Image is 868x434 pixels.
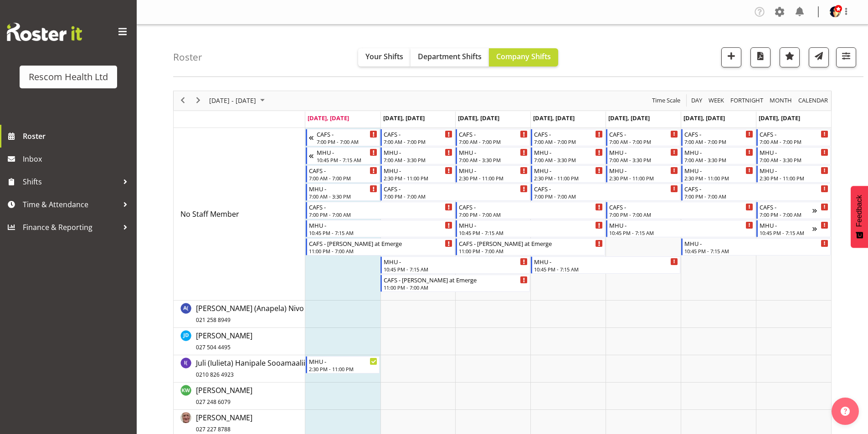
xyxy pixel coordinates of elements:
div: No Staff Member"s event - MHU - Begin From Saturday, October 11, 2025 at 7:00:00 AM GMT+13:00 End... [681,147,755,164]
a: [PERSON_NAME]027 248 6079 [196,385,252,407]
span: [PERSON_NAME] [196,331,252,352]
img: Rosterit website logo [7,23,82,41]
div: 7:00 PM - 7:00 AM [760,211,812,218]
div: Juli (Iulieta) Hanipale Sooamaalii"s event - MHU - Begin From Monday, October 6, 2025 at 2:30:00 ... [306,356,380,373]
div: 7:00 AM - 3:30 PM [760,156,828,163]
div: MHU - [384,166,452,175]
div: CAFS - [609,202,753,211]
div: 2:30 PM - 11:00 PM [459,174,528,182]
span: 0210 826 4923 [196,371,234,378]
span: [DATE], [DATE] [608,114,650,122]
div: No Staff Member"s event - CAFS - Begin From Wednesday, October 8, 2025 at 7:00:00 AM GMT+13:00 En... [456,129,530,146]
div: No Staff Member"s event - MHU - Begin From Friday, October 10, 2025 at 10:45:00 PM GMT+13:00 Ends... [606,220,755,237]
span: Feedback [855,195,863,227]
div: CAFS - [760,202,812,211]
div: CAFS - [459,129,528,138]
button: Add a new shift [721,47,741,67]
a: [PERSON_NAME]027 504 4495 [196,330,252,352]
button: Send a list of all shifts for the selected filtered period to all rostered employees. [809,47,829,67]
div: MHU - [309,220,453,230]
div: No Staff Member"s event - CAFS - Lance at Emerge Begin From Tuesday, October 7, 2025 at 11:00:00 ... [380,275,530,292]
span: [PERSON_NAME] [196,413,252,434]
div: 10:45 PM - 7:15 AM [760,229,812,236]
div: No Staff Member"s event - MHU - Begin From Sunday, October 12, 2025 at 2:30:00 PM GMT+13:00 Ends ... [756,165,831,183]
button: Department Shifts [411,48,489,66]
span: [DATE], [DATE] [308,114,349,122]
td: Juli (Iulieta) Hanipale Sooamaalii resource [174,355,305,383]
span: 027 248 6079 [196,398,231,406]
div: 7:00 PM - 7:00 AM [317,138,378,145]
div: 7:00 PM - 7:00 AM [684,193,828,200]
div: MHU - [317,148,378,157]
button: Time Scale [651,95,682,106]
div: No Staff Member"s event - MHU - Begin From Thursday, October 9, 2025 at 2:30:00 PM GMT+13:00 Ends... [531,165,605,183]
span: 027 227 8788 [196,425,231,433]
img: lisa-averill4ed0ba207759471a3c7c9c0bc18f64d8.png [830,6,841,17]
div: 7:00 AM - 7:00 PM [459,138,528,145]
div: MHU - [760,148,828,157]
h4: Roster [173,52,202,62]
div: 10:45 PM - 7:15 AM [309,229,453,236]
div: 7:00 AM - 7:00 PM [684,138,753,145]
div: 10:45 PM - 7:15 AM [609,229,753,236]
span: 027 504 4495 [196,343,231,351]
div: MHU - [609,166,678,175]
img: help-xxl-2.png [841,407,850,416]
div: No Staff Member"s event - MHU - Begin From Sunday, October 12, 2025 at 10:45:00 PM GMT+13:00 Ends... [756,220,831,237]
span: Company Shifts [496,51,551,61]
div: No Staff Member"s event - MHU - Begin From Sunday, October 12, 2025 at 7:00:00 AM GMT+13:00 Ends ... [756,147,831,164]
div: 10:45 PM - 7:15 AM [459,229,603,236]
div: MHU - [384,257,528,266]
div: 10:45 PM - 7:15 AM [684,247,828,255]
div: 10:45 PM - 7:15 AM [317,156,378,163]
div: MHU - [534,148,603,157]
div: No Staff Member"s event - MHU - Begin From Thursday, October 9, 2025 at 10:45:00 PM GMT+13:00 End... [531,256,680,274]
div: No Staff Member"s event - MHU - Begin From Saturday, October 11, 2025 at 2:30:00 PM GMT+13:00 End... [681,165,755,183]
div: CAFS - [609,129,678,138]
div: No Staff Member"s event - MHU - Begin From Wednesday, October 8, 2025 at 7:00:00 AM GMT+13:00 End... [456,147,530,164]
a: No Staff Member [180,209,239,220]
div: 7:00 PM - 7:00 AM [534,193,678,200]
a: [PERSON_NAME]027 227 8788 [196,412,252,434]
span: [DATE], [DATE] [383,114,425,122]
button: Timeline Day [690,95,704,106]
span: Inbox [23,152,132,166]
button: Month [797,95,830,106]
span: Fortnight [729,95,764,106]
span: Time Scale [651,95,681,106]
div: No Staff Member"s event - CAFS - Begin From Monday, October 6, 2025 at 7:00:00 PM GMT+13:00 Ends ... [306,202,455,219]
div: 7:00 PM - 7:00 AM [309,211,453,218]
div: 2:30 PM - 11:00 PM [384,174,452,182]
div: No Staff Member"s event - CAFS - Begin From Thursday, October 9, 2025 at 7:00:00 AM GMT+13:00 End... [531,129,605,146]
div: No Staff Member"s event - MHU - Begin From Friday, October 10, 2025 at 2:30:00 PM GMT+13:00 Ends ... [606,165,680,183]
div: 11:00 PM - 7:00 AM [459,247,603,255]
div: 11:00 PM - 7:00 AM [309,247,453,255]
span: [DATE], [DATE] [683,114,725,122]
div: CAFS - [PERSON_NAME] at Emerge [309,239,453,248]
div: No Staff Member"s event - MHU - Begin From Saturday, October 11, 2025 at 10:45:00 PM GMT+13:00 En... [681,238,831,255]
div: MHU - [459,148,528,157]
div: CAFS - [PERSON_NAME] at Emerge [459,239,603,248]
div: CAFS - [684,184,828,193]
div: MHU - [459,166,528,175]
button: Previous [177,95,189,106]
span: [DATE], [DATE] [759,114,800,122]
div: CAFS - [309,202,453,211]
span: Juli (Iulieta) Hanipale Sooamaalii [196,358,305,379]
div: 7:00 AM - 3:30 PM [309,193,378,200]
div: 7:00 AM - 3:30 PM [534,156,603,163]
div: 7:00 AM - 3:30 PM [459,156,528,163]
div: No Staff Member"s event - MHU - Begin From Tuesday, October 7, 2025 at 2:30:00 PM GMT+13:00 Ends ... [380,165,455,183]
div: CAFS - [459,202,603,211]
div: MHU - [760,220,812,230]
div: 10:45 PM - 7:15 AM [384,266,528,273]
button: Next [192,95,205,106]
div: 7:00 AM - 7:00 PM [309,174,378,182]
td: Kaye Wishart resource [174,383,305,410]
div: Rescom Health Ltd [29,70,108,84]
div: CAFS - [PERSON_NAME] at Emerge [384,275,528,284]
span: [PERSON_NAME] (Anapela) Nivo [196,303,304,324]
span: Department Shifts [418,51,482,61]
a: [PERSON_NAME] (Anapela) Nivo021 258 8949 [196,303,304,325]
div: 7:00 AM - 7:00 PM [384,138,452,145]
